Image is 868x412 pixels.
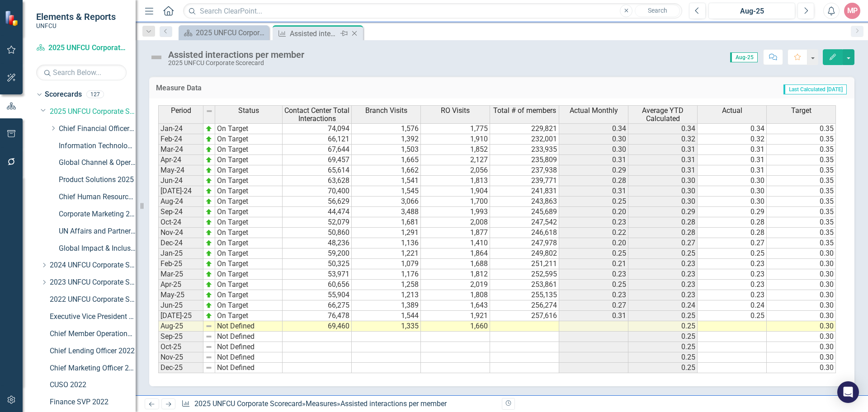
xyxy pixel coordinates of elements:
td: 0.31 [559,155,628,165]
td: 229,821 [490,123,559,134]
span: Actual Monthly [570,107,618,115]
img: zOikAAAAAElFTkSuQmCC [205,291,212,299]
td: 66,121 [283,134,352,145]
img: zOikAAAAAElFTkSuQmCC [205,187,212,195]
td: 0.28 [559,176,628,186]
img: zOikAAAAAElFTkSuQmCC [205,146,212,153]
td: On Target [215,197,283,207]
td: Jun-25 [158,300,203,311]
td: May-25 [158,290,203,300]
a: UN Affairs and Partnerships 2025 [59,226,136,237]
td: 0.25 [559,248,628,259]
td: 0.23 [698,259,767,269]
img: zOikAAAAAElFTkSuQmCC [205,136,212,143]
td: 237,938 [490,165,559,176]
td: Mar-24 [158,145,203,155]
td: 1,545 [352,186,421,197]
td: 65,614 [283,165,352,176]
td: 0.31 [698,165,767,176]
td: 0.31 [628,165,698,176]
td: 0.23 [698,290,767,300]
td: 76,478 [283,311,352,321]
td: 0.24 [628,300,698,311]
td: [DATE]-25 [158,311,203,321]
a: Measures [306,399,337,408]
td: 0.34 [698,123,767,134]
td: 0.30 [628,197,698,207]
span: Actual [722,107,742,115]
td: Dec-25 [158,363,203,373]
td: 1,812 [421,269,490,280]
td: 1,660 [421,321,490,332]
img: ClearPoint Strategy [5,10,20,26]
td: 0.25 [628,363,698,373]
td: 1,079 [352,259,421,269]
input: Search Below... [36,65,127,80]
td: 0.25 [628,321,698,332]
td: 0.28 [698,217,767,228]
a: 2025 UNFCU Corporate Scorecard [36,43,127,53]
td: On Target [215,186,283,197]
td: Jun-24 [158,176,203,186]
td: 0.35 [767,228,836,238]
a: Chief Lending Officer 2022 [50,346,136,356]
td: 2,127 [421,155,490,165]
td: 0.31 [628,155,698,165]
td: Nov-24 [158,228,203,238]
td: 0.23 [628,290,698,300]
td: Jan-25 [158,248,203,259]
img: zOikAAAAAElFTkSuQmCC [205,271,212,278]
td: 2,008 [421,217,490,228]
td: 1,176 [352,269,421,280]
span: Total # of members [493,107,556,115]
td: 52,079 [283,217,352,228]
td: On Target [215,145,283,155]
td: 0.29 [698,207,767,217]
td: 255,135 [490,290,559,300]
td: 0.30 [698,186,767,197]
td: 0.35 [767,145,836,155]
td: 1,700 [421,197,490,207]
img: zOikAAAAAElFTkSuQmCC [205,250,212,257]
div: Assisted interactions per member [168,50,304,60]
td: 0.23 [628,280,698,290]
td: [DATE]-24 [158,186,203,197]
td: 1,544 [352,311,421,321]
a: Executive Vice President 2022 [50,312,136,322]
td: 0.35 [767,165,836,176]
a: 2024 UNFCU Corporate Scorecard [50,260,136,271]
td: 1,910 [421,134,490,145]
td: 1,503 [352,145,421,155]
td: 1,541 [352,176,421,186]
td: Sep-24 [158,207,203,217]
td: 1,808 [421,290,490,300]
td: 0.35 [767,217,836,228]
td: 1,258 [352,280,421,290]
span: Average YTD Calculated [630,107,695,122]
td: On Target [215,300,283,311]
img: 8DAGhfEEPCf229AAAAAElFTkSuQmCC [205,323,212,330]
td: 56,629 [283,197,352,207]
img: zOikAAAAAElFTkSuQmCC [205,125,212,132]
td: 1,904 [421,186,490,197]
td: On Target [215,259,283,269]
td: On Target [215,280,283,290]
td: 3,066 [352,197,421,207]
span: Period [171,107,191,115]
td: 0.25 [628,342,698,352]
img: 8DAGhfEEPCf229AAAAAElFTkSuQmCC [205,364,212,371]
td: 247,542 [490,217,559,228]
td: 0.23 [628,259,698,269]
td: 0.35 [767,134,836,145]
td: 0.28 [698,228,767,238]
td: 0.30 [767,300,836,311]
td: On Target [215,217,283,228]
td: 0.28 [628,228,698,238]
td: 252,595 [490,269,559,280]
img: zOikAAAAAElFTkSuQmCC [205,167,212,174]
td: 0.23 [559,290,628,300]
td: 0.30 [767,352,836,363]
td: 1,775 [421,123,490,134]
td: 0.30 [628,186,698,197]
td: 1,392 [352,134,421,145]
